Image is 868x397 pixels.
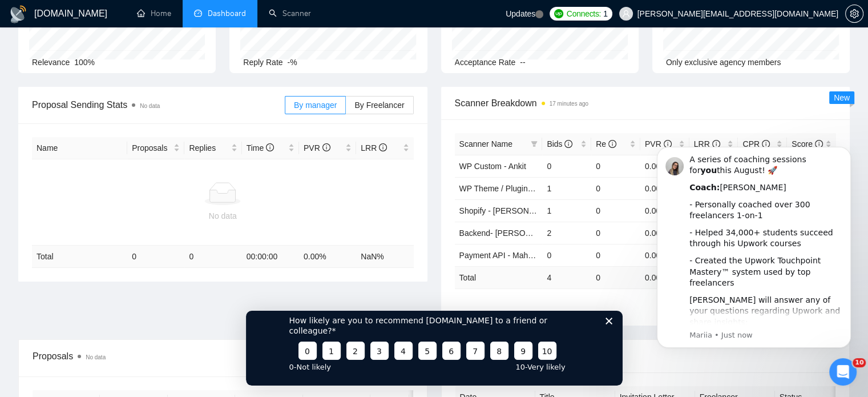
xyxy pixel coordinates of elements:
[9,5,27,23] img: logo
[242,246,299,268] td: 00:00:00
[567,7,601,20] span: Connects:
[547,139,572,149] span: Bids
[247,143,274,153] span: Time
[591,222,640,244] td: 0
[622,10,630,18] span: user
[127,137,184,159] th: Proposals
[304,143,330,153] span: PVR
[666,58,781,67] span: Only exclusive agency members
[288,58,297,67] span: -%
[853,358,866,367] span: 10
[137,9,171,18] a: homeHome
[608,140,616,148] span: info-circle
[455,58,516,67] span: Acceptance Rate
[845,5,863,23] button: setting
[506,9,535,18] span: Updates
[591,244,640,266] td: 0
[528,135,540,153] span: filter
[459,162,526,171] a: WP Custom - Ankit
[542,155,591,177] td: 0
[184,246,241,268] td: 0
[531,141,538,147] span: filter
[834,93,850,102] span: New
[269,9,311,18] a: searchScanner
[554,9,563,18] img: upwork-logo.png
[379,143,387,151] span: info-circle
[246,311,623,386] iframe: Survey from GigRadar.io
[322,143,330,151] span: info-circle
[455,266,543,288] td: Total
[356,246,413,268] td: NaN %
[640,130,868,366] iframe: Intercom notifications message
[550,101,588,107] time: 17 minutes ago
[32,246,127,268] td: Total
[32,98,285,112] span: Proposal Sending Stats
[542,199,591,222] td: 1
[184,137,241,159] th: Replies
[361,143,387,153] span: LRR
[591,155,640,177] td: 0
[542,244,591,266] td: 0
[127,246,184,268] td: 0
[459,139,512,149] span: Scanner Name
[140,103,160,109] span: No data
[846,9,863,18] span: setting
[459,184,601,193] a: WP Theme / Plugin - [PERSON_NAME]
[564,140,572,148] span: info-circle
[459,206,559,215] a: Shopify - [PERSON_NAME]
[299,246,356,268] td: 0.00 %
[74,58,95,67] span: 100%
[294,101,337,110] span: By manager
[542,177,591,199] td: 1
[32,58,70,67] span: Relevance
[86,354,106,360] span: No data
[455,96,837,110] span: Scanner Breakdown
[459,228,561,238] a: Backend- [PERSON_NAME]
[542,222,591,244] td: 2
[32,137,127,159] th: Name
[37,210,409,222] div: No data
[33,349,223,367] div: Proposals
[208,9,246,18] span: Dashboard
[459,251,541,260] a: Payment API - Mahesh
[845,9,863,18] a: setting
[591,177,640,199] td: 0
[354,101,404,110] span: By Freelancer
[520,58,525,67] span: --
[194,9,202,17] span: dashboard
[591,199,640,222] td: 0
[243,58,282,67] span: Reply Rate
[266,143,274,151] span: info-circle
[829,358,857,386] iframe: Intercom live chat
[603,7,608,20] span: 1
[542,266,591,288] td: 4
[132,142,171,154] span: Proposals
[189,142,228,154] span: Replies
